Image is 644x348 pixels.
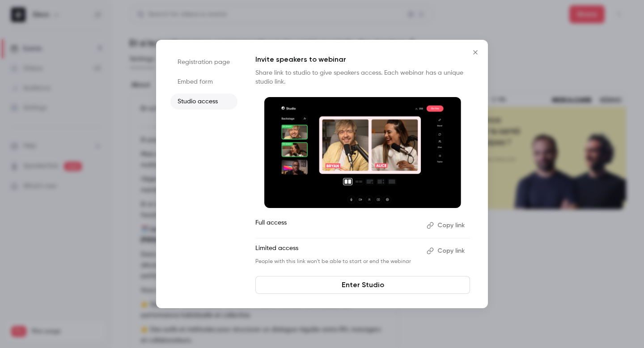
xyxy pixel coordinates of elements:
a: Enter Studio [255,276,470,294]
button: Copy link [423,244,470,258]
p: Limited access [255,244,419,258]
p: Invite speakers to webinar [255,54,470,65]
li: Embed form [170,74,237,90]
button: Copy link [423,218,470,233]
p: People with this link won't be able to start or end the webinar [255,258,419,265]
p: Full access [255,218,419,233]
li: Studio access [170,93,237,110]
p: Share link to studio to give speakers access. Each webinar has a unique studio link. [255,68,470,86]
img: Invite speakers to webinar [264,97,461,208]
li: Registration page [170,54,237,70]
button: Close [466,43,484,61]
